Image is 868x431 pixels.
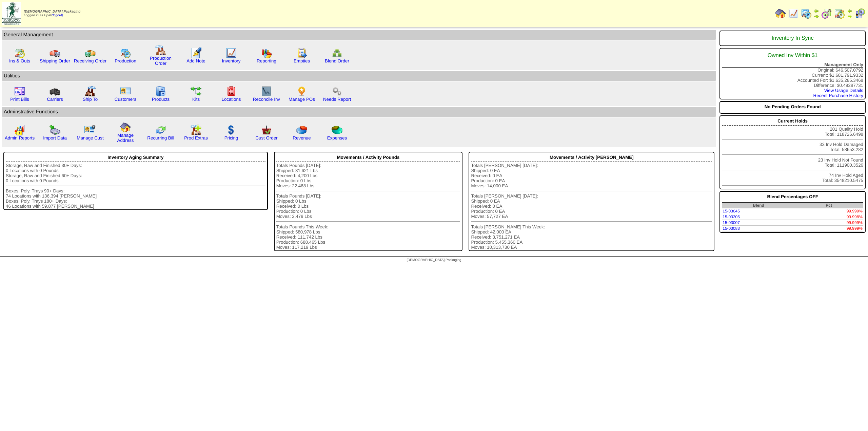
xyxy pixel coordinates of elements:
img: cabinet.gif [155,86,166,97]
a: Pricing [224,135,238,140]
td: 99.999% [795,226,863,231]
td: 99.998% [795,214,863,220]
a: Revenue [293,135,311,140]
img: calendarinout.gif [14,48,25,58]
img: calendarblend.gif [821,8,832,19]
a: Recurring Bill [147,135,174,140]
div: 201 Quality Hold Total: 118726.6498 33 Inv Hold Damaged Total: 58653.282 23 Inv Hold Not Found To... [719,115,866,189]
a: View Usage Details [824,88,863,93]
img: line_graph.gif [226,48,237,58]
img: calendarprod.gif [801,8,812,19]
img: truck2.gif [85,48,96,58]
th: Blend [722,203,795,208]
img: factory2.gif [85,86,96,97]
a: Receiving Order [74,58,106,63]
img: customers.gif [120,86,131,97]
div: No Pending Orders Found [722,102,863,111]
td: 99.999% [795,220,863,226]
img: network.png [332,48,342,58]
a: Add Note [186,58,205,63]
a: Production Order [150,56,172,66]
a: Needs Report [323,97,351,102]
div: Inventory In Sync [722,32,863,45]
a: 15-03083 [723,226,740,231]
img: home.gif [775,8,786,19]
img: dollar.gif [226,125,237,135]
a: Print Bills [10,97,29,102]
div: Management Only [722,62,863,68]
a: Manage Cust [77,135,103,140]
img: graph2.png [14,125,25,135]
img: calendarprod.gif [120,48,131,58]
img: cust_order.png [261,125,272,135]
img: zoroco-logo-small.webp [2,2,21,25]
img: line_graph2.gif [261,86,272,97]
a: Inventory [222,58,241,63]
a: Reconcile Inv [253,97,280,102]
span: [DEMOGRAPHIC_DATA] Packaging [407,258,461,262]
img: pie_chart.png [296,125,307,135]
img: arrowright.gif [847,14,852,19]
img: arrowright.gif [814,14,819,19]
img: managecust.png [84,125,97,135]
a: Products [152,97,170,102]
img: locations.gif [226,86,237,97]
a: Ins & Outs [9,58,30,63]
th: Pct [795,203,863,208]
img: calendarcustomer.gif [854,8,865,19]
div: Totals Pounds [DATE]: Shipped: 31,621 Lbs Received: 4,200 Lbs Production: 0 Lbs Moves: 22,468 Lbs... [276,163,460,250]
a: Customers [115,97,136,102]
div: Movements / Activity [PERSON_NAME] [471,153,712,162]
a: Manage POs [289,97,315,102]
img: pie_chart2.png [332,125,342,135]
a: Empties [294,58,310,63]
span: Logged in as Bpali [24,10,80,17]
img: home.gif [120,122,131,133]
div: Totals [PERSON_NAME] [DATE]: Shipped: 0 EA Received: 0 EA Production: 0 EA Moves: 14,000 EA Total... [471,163,712,250]
a: (logout) [52,14,63,17]
img: orders.gif [191,48,201,58]
img: arrowleft.gif [814,8,819,14]
a: 15-03205 [723,214,740,219]
img: reconcile.gif [155,125,166,135]
div: Original: $46,507.0792 Current: $1,681,791.9332 Accounted For: $1,635,285.3468 Difference: $0.492... [719,48,866,99]
a: Cust Order [255,135,277,140]
div: Inventory Aging Summary [6,153,265,162]
div: Owned Inv Within $1 [722,49,863,62]
a: 15-03045 [723,209,740,213]
a: Shipping Order [40,58,70,63]
a: Production [115,58,136,63]
a: 15-03007 [723,220,740,225]
a: Kits [192,97,200,102]
div: Storage, Raw and Finished 30+ Days: 0 Locations with 0 Pounds Storage, Raw and Finished 60+ Days:... [6,163,265,209]
img: arrowleft.gif [847,8,852,14]
img: truck3.gif [50,86,60,97]
a: Prod Extras [184,135,208,140]
span: [DEMOGRAPHIC_DATA] Packaging [24,10,80,14]
a: Admin Reports [5,135,35,140]
img: calendarinout.gif [834,8,845,19]
div: Current Holds [722,117,863,126]
td: 99.999% [795,208,863,214]
a: Carriers [47,97,63,102]
td: Utilities [2,71,716,81]
a: Locations [221,97,241,102]
img: truck.gif [50,48,60,58]
a: Expenses [327,135,347,140]
img: prodextras.gif [191,125,201,135]
img: graph.gif [261,48,272,58]
a: Import Data [43,135,67,140]
img: workorder.gif [296,48,307,58]
div: Blend Percentages OFF [722,192,863,201]
img: po.png [296,86,307,97]
a: Manage Address [117,133,134,143]
img: factory.gif [155,45,166,56]
a: Blend Order [325,58,349,63]
img: workflow.png [332,86,342,97]
a: Recent Purchase History [813,93,863,98]
img: line_graph.gif [788,8,799,19]
div: Movements / Activity Pounds [276,153,460,162]
a: Reporting [257,58,276,63]
img: workflow.gif [191,86,201,97]
img: import.gif [50,125,60,135]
